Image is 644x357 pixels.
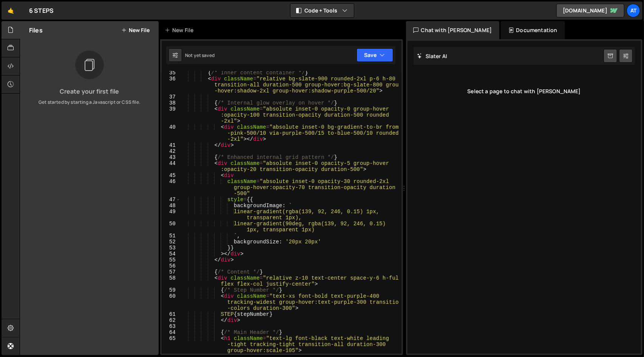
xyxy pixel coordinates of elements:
div: 52 [162,239,181,245]
div: 57 [162,269,181,275]
a: 🤙 [2,2,20,20]
div: 36 [162,76,181,94]
h3: Create your first file [26,88,153,94]
div: 64 [162,329,181,335]
a: AT [627,4,640,17]
div: 45 [162,172,181,178]
div: 42 [162,148,181,154]
div: 61 [162,311,181,317]
div: 53 [162,245,181,251]
div: New File [165,26,196,34]
div: 48 [162,203,181,209]
div: 60 [162,293,181,311]
div: 51 [162,233,181,239]
div: 6 STEPS [29,6,54,15]
h2: Slater AI [417,52,448,60]
div: 63 [162,323,181,329]
div: 50 [162,221,181,233]
button: New File [121,27,150,33]
div: 56 [162,263,181,269]
p: Get started by starting a Javascript or CSS file. [26,99,153,106]
div: Not yet saved [185,52,215,58]
div: 54 [162,251,181,257]
div: 55 [162,257,181,263]
div: 65 [162,335,181,354]
div: Select a page to chat with [PERSON_NAME] [414,76,635,106]
a: [DOMAIN_NAME] [556,4,624,17]
div: 37 [162,94,181,100]
div: Documentation [501,21,565,39]
div: 43 [162,154,181,160]
h2: Files [29,26,43,34]
div: 39 [162,106,181,124]
div: 44 [162,160,181,172]
div: 59 [162,287,181,293]
div: 49 [162,209,181,221]
div: 47 [162,197,181,203]
div: Chat with [PERSON_NAME] [406,21,500,39]
button: Code + Tools [290,4,354,17]
div: 58 [162,275,181,287]
div: 46 [162,178,181,197]
div: 40 [162,124,181,142]
div: 41 [162,142,181,148]
div: 62 [162,317,181,323]
div: 35 [162,70,181,76]
div: 38 [162,100,181,106]
button: Save [357,48,393,62]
